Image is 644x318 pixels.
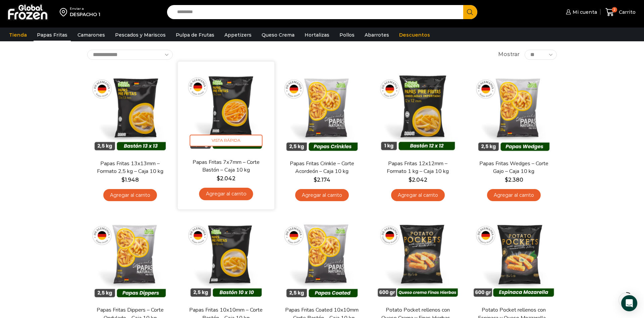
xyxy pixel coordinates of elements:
[295,189,349,201] a: Agregar al carrito: “Papas Fritas Crinkle - Corte Acordeón - Caja 10 kg”
[361,29,392,41] a: Abarrotes
[617,9,636,15] span: Carrito
[70,6,100,11] div: Enviar a
[190,135,263,146] span: Vista Rápida
[187,158,265,174] a: Papas Fritas 7x7mm – Corte Bastón – Caja 10 kg
[314,177,330,183] bdi: 2.174
[612,7,617,12] span: 2
[505,177,523,183] bdi: 2.380
[336,29,358,41] a: Pollos
[121,177,125,183] span: $
[6,29,30,41] a: Tienda
[112,29,169,41] a: Pescados y Mariscos
[172,29,218,41] a: Pulpa de Frutas
[87,50,173,60] select: Pedido de la tienda
[463,5,477,19] button: Search button
[571,9,597,15] span: Mi cuenta
[199,188,253,200] a: Agregar al carrito: “Papas Fritas 7x7mm - Corte Bastón - Caja 10 kg”
[258,29,298,41] a: Queso Crema
[301,29,333,41] a: Hortalizas
[74,29,108,41] a: Camarones
[60,6,70,18] img: address-field-icon.svg
[604,4,637,20] a: 2 Carrito
[283,160,361,175] a: Papas Fritas Crinkle – Corte Acordeón – Caja 10 kg
[121,177,139,183] bdi: 1.948
[92,160,169,175] a: Papas Fritas 13x13mm – Formato 2,5 kg – Caja 10 kg
[217,175,220,181] span: $
[564,5,597,19] a: Mi cuenta
[34,29,71,41] a: Papas Fritas
[391,189,445,201] a: Agregar al carrito: “Papas Fritas 12x12mm - Formato 1 kg - Caja 10 kg”
[221,29,255,41] a: Appetizers
[409,177,427,183] bdi: 2.042
[498,51,520,58] span: Mostrar
[409,177,412,183] span: $
[70,11,100,18] div: DESPACHO 1
[314,177,317,183] span: $
[217,175,235,181] bdi: 2.042
[505,177,508,183] span: $
[103,189,157,201] a: Agregar al carrito: “Papas Fritas 13x13mm - Formato 2,5 kg - Caja 10 kg”
[475,160,552,175] a: Papas Fritas Wedges – Corte Gajo – Caja 10 kg
[487,189,541,201] a: Agregar al carrito: “Papas Fritas Wedges – Corte Gajo - Caja 10 kg”
[621,295,637,311] div: Open Intercom Messenger
[396,29,433,41] a: Descuentos
[379,160,457,175] a: Papas Fritas 12x12mm – Formato 1 kg – Caja 10 kg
